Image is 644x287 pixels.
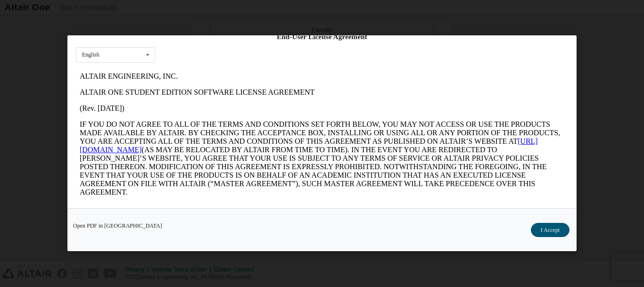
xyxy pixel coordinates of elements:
a: Open PDF in [GEOGRAPHIC_DATA] [73,223,162,229]
a: [URL][DOMAIN_NAME] [4,69,462,85]
button: I Accept [531,223,570,238]
p: IF YOU DO NOT AGREE TO ALL OF THE TERMS AND CONDITIONS SET FORTH BELOW, YOU MAY NOT ACCESS OR USE... [4,52,488,128]
div: English [82,52,99,58]
p: ALTAIR ONE STUDENT EDITION SOFTWARE LICENSE AGREEMENT [4,20,488,28]
div: End-User License Agreement [76,32,568,41]
p: ALTAIR ENGINEERING, INC. [4,4,488,12]
p: (Rev. [DATE]) [4,36,488,44]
